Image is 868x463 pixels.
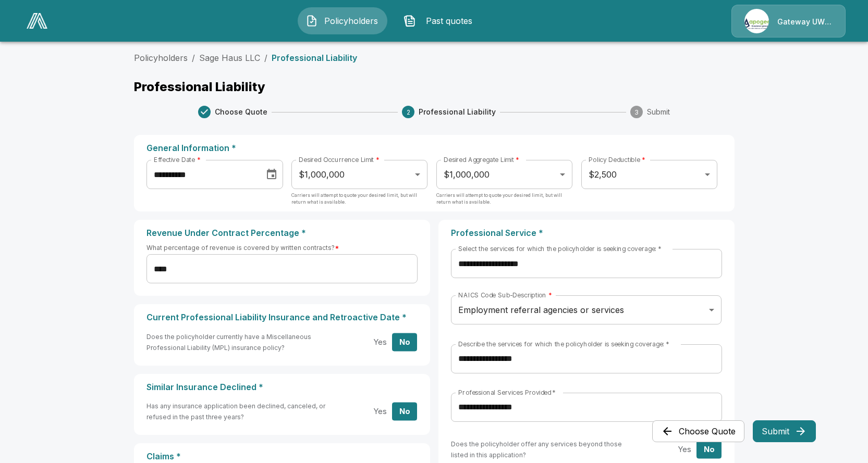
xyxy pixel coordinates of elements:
button: Policyholders IconPolicyholders [298,7,387,34]
button: No [392,333,417,351]
img: Past quotes Icon [404,15,416,27]
p: Similar Insurance Declined * [146,382,418,392]
img: AA Logo [27,13,47,29]
li: / [264,52,267,64]
label: Select the services for which the policyholder is seeking coverage: [458,244,661,253]
div: Employment referral agencies or services [451,295,721,324]
button: No [392,403,417,421]
button: Yes [368,403,393,421]
p: Current Professional Liability Insurance and Retroactive Date * [146,312,418,322]
label: Effective Date [154,155,200,164]
label: Describe the services for which the policyholder is seeking coverage: [458,340,669,348]
label: Desired Occurrence Limit [299,155,380,164]
h6: Has any insurance application been declined, canceled, or refused in the past three years? [146,401,327,422]
p: Professional Liability [134,81,735,93]
label: NAICS Code Sub-Description [458,291,552,299]
button: Choose date, selected date is Sep 5, 2025 [261,164,282,185]
span: Past quotes [420,15,478,27]
p: Professional Liability [272,54,357,62]
button: Yes [672,440,697,458]
img: Policyholders Icon [305,15,318,27]
h6: Does the policyholder offer any services beyond those listed in this application? [451,439,632,460]
p: Revenue Under Contract Percentage * [146,228,418,238]
button: No [696,440,722,458]
div: $1,000,000 [436,160,572,189]
h6: Does the policyholder currently have a Miscellaneous Professional Liability (MPL) insurance policy? [146,331,327,353]
li: / [192,52,195,64]
text: 2 [407,108,410,116]
span: Policyholders [322,15,380,27]
button: Submit [753,420,816,442]
p: General Information * [146,143,722,153]
h6: What percentage of revenue is covered by written contracts? [146,242,418,253]
div: $1,000,000 [291,160,427,189]
label: Desired Aggregate Limit [444,155,519,164]
text: 3 [634,108,639,116]
span: Choose Quote [215,107,267,117]
p: Professional Service * [451,228,722,238]
button: Choose Quote [652,420,744,442]
a: Sage Haus LLC [199,53,260,63]
label: Professional Services Provided [458,388,556,397]
div: $2,500 [581,160,717,189]
a: Policyholders [134,53,188,63]
label: Policy Deductible [589,155,645,164]
p: Claims * [146,452,418,461]
button: Past quotes IconPast quotes [396,7,485,34]
p: Carriers will attempt to quote your desired limit, but will return what is available. [436,192,572,212]
button: Yes [368,333,393,351]
span: Submit [647,107,670,117]
nav: breadcrumb [134,52,735,64]
p: Carriers will attempt to quote your desired limit, but will return what is available. [291,192,427,212]
span: Professional Liability [419,107,496,117]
